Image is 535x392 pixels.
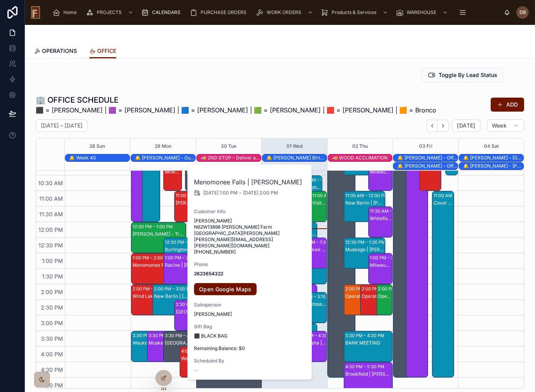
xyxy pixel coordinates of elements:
[176,301,217,308] div: 2:30 PM – 3:30 PM
[287,138,302,154] button: 01 Wed
[194,323,306,329] span: Gift Bag
[377,285,392,315] div: 2:00 PM – 3:00 PMOperations Mtg
[165,169,181,175] div: Milwaukee | [PERSON_NAME]
[165,340,190,346] div: [GEOGRAPHIC_DATA] | [PERSON_NAME] Construction
[39,320,65,326] span: 3:00 PM
[266,154,327,161] div: 🔔 Dave Kline Birthday
[332,155,392,161] div: 🚚 WOOD ACCLIMATION
[36,105,436,115] span: ⬛ = [PERSON_NAME] | 🟪 = [PERSON_NAME] | 🟦 = [PERSON_NAME] | 🟩 = [PERSON_NAME] | 🟥 = [PERSON_NAME]...
[370,207,414,215] div: 11:30 AM – 12:30 PM
[491,98,524,112] a: ADD
[154,285,195,293] div: 2:00 PM – 3:00 PM
[221,138,236,154] button: 30 Tue
[463,163,523,170] div: 🔔 Dina - Delafield
[345,363,386,371] div: 4:30 PM – 5:30 PM
[328,98,355,377] div: 8:00 AM – 5:00 PM: OMNIA ACTION
[344,191,385,222] div: 11:00 AM – 12:00 PMNew Berlin | [PERSON_NAME]
[63,9,77,16] span: Home
[39,366,65,373] span: 4:30 PM
[194,261,306,268] span: Phone
[39,289,65,295] span: 2:00 PM
[39,304,65,311] span: 2:30 PM
[89,138,105,154] button: 28 Sun
[296,238,338,246] div: 12:30 PM – 1:30 PM
[312,200,326,206] div: Visit [PERSON_NAME]
[345,192,390,199] div: 11:00 AM – 12:00 PM
[149,332,189,339] div: 3:30 PM – 4:30 PM
[463,163,523,169] div: 🔔 [PERSON_NAME] - [PERSON_NAME]
[165,254,205,262] div: 1:00 PM – 2:00 PM
[344,285,371,315] div: 2:00 PM – 3:00 PMOperations Mtg
[345,238,387,246] div: 12:30 PM – 1:30 PM
[131,222,186,253] div: 12:00 PM – 1:00 PM[PERSON_NAME] - Tread Price & Base Pick
[36,94,436,105] h1: 🏢 OFFICE SCHEDULE
[345,340,392,346] div: BANK MEETING
[135,154,195,161] div: 🔔 Justin - Out of Office
[267,9,301,16] span: WORK ORDERS
[194,177,306,187] h2: Menomonee Falls | [PERSON_NAME]
[397,155,458,161] div: 🔔 [PERSON_NAME] - Off Day
[397,163,458,170] div: 🔔 Dina - Off Day
[153,285,189,315] div: 2:00 PM – 3:00 PMNew Berlin | [PERSON_NAME]
[194,218,306,255] span: [PERSON_NAME] N62W13898 [PERSON_NAME] Farm [GEOGRAPHIC_DATA][PERSON_NAME] [PERSON_NAME][EMAIL_ADD...
[312,192,357,199] div: 11:00 AM – 12:00 PM
[181,347,222,355] div: 4:00 PM – 5:00 PM
[360,285,387,315] div: 2:00 PM – 3:00 PMOperations Mtg
[369,207,392,237] div: 11:30 AM – 12:30 PMWhitefish Bay | [PERSON_NAME]
[419,138,432,154] button: 03 Fri
[345,200,385,206] div: New Berlin | [PERSON_NAME]
[176,192,220,199] div: 11:00 AM – 12:00 PM
[397,163,458,169] div: 🔔 [PERSON_NAME] - Off Day
[194,208,306,215] span: Customer Info
[345,247,385,253] div: Muskego | [PERSON_NAME]
[164,254,196,284] div: 1:00 PM – 2:00 PMRacine | [PERSON_NAME]
[421,68,504,82] button: Toggle By Lead Status
[41,122,82,129] h2: [DATE] – [DATE]
[152,9,180,16] span: CALENDARS
[201,9,247,16] span: PURCHASE ORDERS
[352,138,368,154] button: 02 Thu
[154,293,189,299] div: New Berlin | [PERSON_NAME]
[397,154,458,161] div: 🔔 Emily - Off Day
[133,254,173,262] div: 1:00 PM – 2:00 PM
[164,331,191,362] div: 3:30 PM – 4:30 PM[GEOGRAPHIC_DATA] | [PERSON_NAME] Construction
[133,262,185,268] div: Menomonee Falls | [PERSON_NAME]
[345,285,386,293] div: 2:00 PM – 3:00 PM
[40,273,65,280] span: 1:30 PM
[133,293,167,299] div: Wind Lake | [PERSON_NAME]
[133,332,173,339] div: 3:30 PM – 4:30 PM
[266,155,327,161] div: 🔔 [PERSON_NAME] Birthday
[50,5,82,19] a: Home
[296,332,337,339] div: 3:30 PM – 4:30 PM
[194,283,257,296] a: Open Google Maps
[155,138,171,154] div: 29 Mon
[311,191,327,222] div: 11:00 AM – 12:00 PMVisit [PERSON_NAME]
[165,238,207,246] div: 12:30 PM – 1:30 PM
[201,154,261,161] div: 🚚 2ND STOP - Deliver all materials. Michele is having her family install it seeing we could not g...
[142,129,160,222] div: 9:00 AM – 12:00 PMJOB SITE VISITS
[40,257,65,264] span: 1:00 PM
[239,190,241,196] span: -
[332,9,376,16] span: Products & Services
[37,211,65,217] span: 11:30 AM
[194,301,306,308] span: Salesperson
[362,293,387,299] div: Operations Mtg
[194,357,306,364] span: Scheduled By
[131,331,158,362] div: 3:30 PM – 4:30 PMWaukesha | [PERSON_NAME]
[463,155,523,161] div: 🔔 [PERSON_NAME] - [GEOGRAPHIC_DATA]
[42,47,77,55] span: OPERATIONS
[194,345,306,351] span: Remaining Balance: $0
[407,9,436,16] span: WAREHOUSE
[484,138,499,154] button: 04 Sat
[519,9,526,16] span: DB
[439,71,497,79] span: Toggle By Lead Status
[31,6,40,19] img: App logo
[332,154,392,161] div: 🚚 WOOD ACCLIMATION
[296,293,336,301] div: 2:15 PM – 3:15 PM
[406,98,428,377] div: 8:00 AM – 5:00 PM: Lance - Cover Delafield
[194,367,199,373] span: --
[39,382,65,388] span: 5:00 PM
